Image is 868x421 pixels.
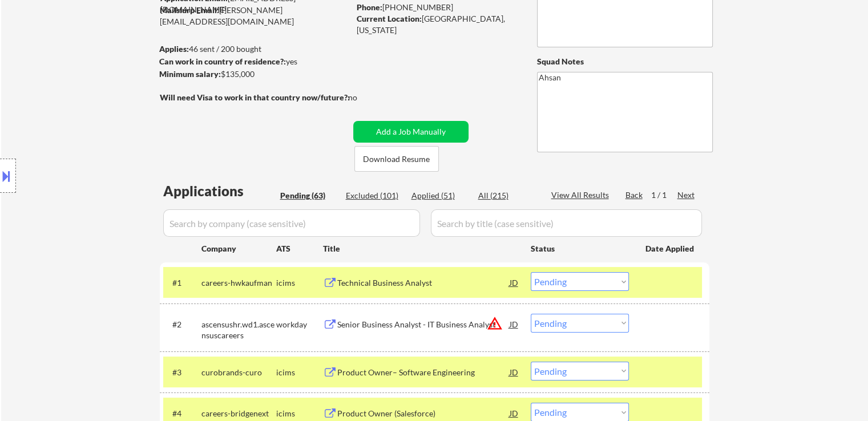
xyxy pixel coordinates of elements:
div: #1 [172,277,192,289]
div: Pending (63) [280,190,337,201]
div: Technical Business Analyst [337,277,510,289]
strong: Current Location: [357,14,422,23]
div: icims [276,367,323,378]
div: #2 [172,319,192,330]
div: Senior Business Analyst - IT Business Analyst [337,319,510,330]
div: All (215) [478,190,535,201]
strong: Minimum salary: [159,69,221,79]
div: JD [508,272,520,293]
div: Applied (51) [411,190,469,201]
div: workday [276,319,323,330]
div: icims [276,277,323,289]
div: #4 [172,408,192,419]
input: Search by title (case sensitive) [431,209,702,237]
div: Squad Notes [537,56,713,67]
div: icims [276,408,323,419]
strong: Will need Visa to work in that country now/future?: [160,92,350,102]
button: Add a Job Manually [353,121,469,143]
div: careers-hwkaufman [201,277,276,289]
button: Download Resume [354,146,439,172]
div: JD [508,362,520,382]
div: ATS [276,243,323,254]
div: Company [201,243,276,254]
div: careers-bridgenext [201,408,276,419]
strong: Can work in country of residence?: [159,56,286,66]
div: Product Owner– Software Engineering [337,367,510,378]
strong: Phone: [357,2,382,12]
div: Excluded (101) [346,190,403,201]
div: JD [508,314,520,334]
strong: Applies: [159,44,189,54]
div: yes [159,56,346,67]
div: Title [323,243,520,254]
div: #3 [172,367,192,378]
input: Search by company (case sensitive) [163,209,420,237]
div: curobrands-curo [201,367,276,378]
div: Status [531,238,629,258]
div: Applications [163,184,276,198]
div: ascensushr.wd1.ascensuscareers [201,319,276,341]
div: 1 / 1 [651,189,677,201]
strong: Mailslurp Email: [160,5,219,15]
div: Product Owner (Salesforce) [337,408,510,419]
div: Date Applied [645,243,696,254]
div: Back [625,189,644,201]
div: Next [677,189,696,201]
div: View All Results [551,189,612,201]
div: [PERSON_NAME][EMAIL_ADDRESS][DOMAIN_NAME] [160,5,349,27]
div: no [348,92,381,103]
div: 46 sent / 200 bought [159,43,349,55]
div: [GEOGRAPHIC_DATA], [US_STATE] [357,13,518,35]
div: [PHONE_NUMBER] [357,2,518,13]
div: $135,000 [159,68,349,80]
button: warning_amber [487,315,503,331]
